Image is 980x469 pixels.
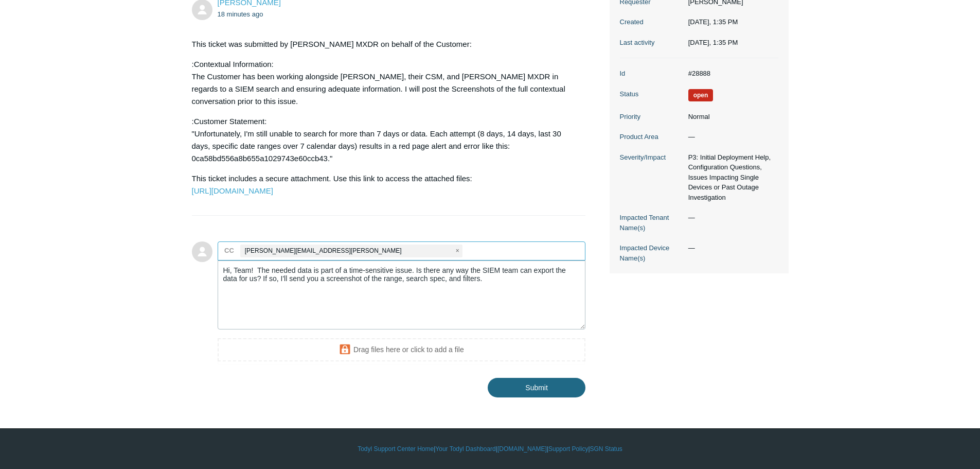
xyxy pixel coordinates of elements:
[192,186,273,195] a: [URL][DOMAIN_NAME]
[683,112,778,122] dd: Normal
[497,444,547,454] a: [DOMAIN_NAME]
[358,444,434,454] a: Todyl Support Center Home
[224,243,234,258] label: CC
[590,444,622,454] a: SGN Status
[688,39,738,46] time: 10/13/2025, 13:35
[620,243,683,263] dt: Impacted Device Name(s)
[620,68,683,79] dt: Id
[218,260,586,330] textarea: Add your reply
[683,213,778,223] dd: —
[683,68,778,79] dd: #28888
[192,38,576,50] p: This ticket was submitted by [PERSON_NAME] MXDR on behalf of the Customer:
[620,213,683,233] dt: Impacted Tenant Name(s)
[688,18,738,26] time: 10/13/2025, 13:35
[192,58,576,108] p: :Contextual Information: The Customer has been working alongside [PERSON_NAME], their CSM, and [P...
[620,38,683,48] dt: Last activity
[488,378,585,397] input: Submit
[456,245,459,257] span: close
[192,115,576,165] p: :Customer Statement: "Unfortunately, I'm still unable to search for more than 7 days or data. Eac...
[548,444,588,454] a: Support Policy
[688,89,714,101] span: We are working on a response for you
[620,17,683,27] dt: Created
[683,152,778,203] dd: P3: Initial Deployment Help, Configuration Questions, Issues Impacting Single Devices or Past Out...
[435,444,495,454] a: Your Todyl Dashboard
[683,132,778,142] dd: —
[620,89,683,99] dt: Status
[192,444,789,454] div: | | | |
[620,112,683,122] dt: Priority
[218,10,263,18] time: 10/13/2025, 13:35
[245,245,451,269] span: [PERSON_NAME][EMAIL_ADDRESS][PERSON_NAME][DOMAIN_NAME]
[620,132,683,142] dt: Product Area
[683,243,778,253] dd: —
[192,172,576,197] p: This ticket includes a secure attachment. Use this link to access the attached files:
[620,152,683,163] dt: Severity/Impact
